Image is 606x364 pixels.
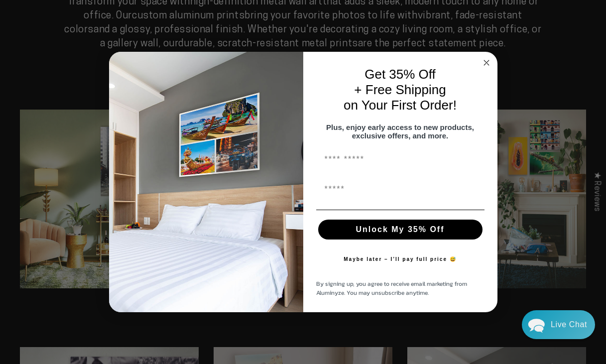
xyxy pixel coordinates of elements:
button: Maybe later – I’ll pay full price 😅 [339,249,462,269]
img: 728e4f65-7e6c-44e2-b7d1-0292a396982f.jpeg [109,52,303,313]
span: + Free Shipping [354,82,446,97]
span: By signing up, you agree to receive email marketing from Aluminyze. You may unsubscribe anytime. [316,279,467,297]
div: Contact Us Directly [551,310,587,339]
span: Plus, enjoy early access to new products, exclusive offers, and more. [326,123,474,140]
button: Unlock My 35% Off [318,220,483,240]
button: Close dialog [481,57,492,69]
div: Chat widget toggle [522,310,595,339]
span: on Your First Order! [344,98,457,113]
span: Get 35% Off [364,67,436,82]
